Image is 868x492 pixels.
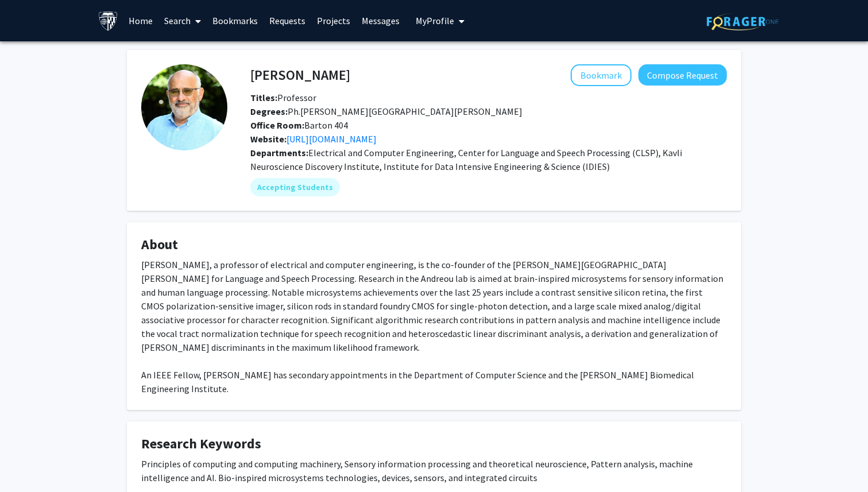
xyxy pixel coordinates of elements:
a: Bookmarks [207,1,263,41]
span: Ph.[PERSON_NAME][GEOGRAPHIC_DATA][PERSON_NAME] [250,106,522,117]
a: Search [158,1,207,41]
img: Johns Hopkins University Logo [98,11,118,31]
span: Professor [250,92,316,103]
h4: Research Keywords [141,436,727,452]
button: Add Andreas Andreou to Bookmarks [571,64,631,86]
a: Messages [356,1,405,41]
a: Home [123,1,158,41]
a: Projects [311,1,356,41]
iframe: Chat [9,440,49,483]
a: Requests [263,1,311,41]
b: Titles: [250,92,277,103]
span: Electrical and Computer Engineering, Center for Language and Speech Processing (CLSP), Kavli Neur... [250,147,682,172]
span: My Profile [416,15,454,26]
a: Opens in a new tab [286,133,377,145]
img: ForagerOne Logo [707,13,778,30]
h4: [PERSON_NAME] [250,64,350,86]
img: Profile Picture [141,64,227,150]
b: Website: [250,133,286,145]
b: Degrees: [250,106,288,117]
button: Compose Request to Andreas Andreou [638,64,727,86]
b: Office Room: [250,119,304,131]
div: [PERSON_NAME], a professor of electrical and computer engineering, is the co-founder of the [PERS... [141,258,727,396]
h4: About [141,237,727,253]
span: Barton 404 [250,119,348,131]
b: Departments: [250,147,308,158]
mat-chip: Accepting Students [250,178,340,196]
div: Principles of computing and computing machinery, Sensory information processing and theoretical n... [141,457,727,485]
